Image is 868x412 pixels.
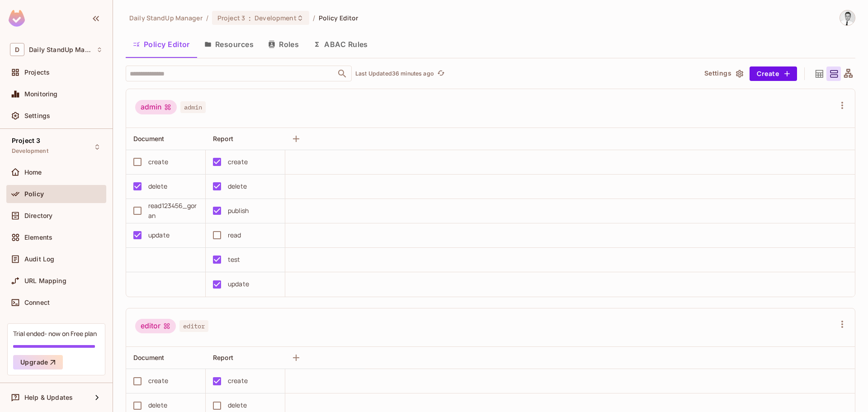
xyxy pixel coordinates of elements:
[261,33,306,56] button: Roles
[133,135,164,142] span: Document
[24,234,52,241] span: Elements
[355,70,434,77] p: Last Updated 36 minutes ago
[228,279,249,289] div: update
[750,66,797,81] button: Create
[24,212,52,219] span: Directory
[148,157,168,167] div: create
[135,319,176,333] div: editor
[24,90,58,98] span: Monitoring
[436,68,447,79] button: refresh
[336,67,349,80] button: Open
[12,147,48,155] span: Development
[197,33,261,56] button: Resources
[148,201,198,221] div: read123456_goran
[24,69,50,76] span: Projects
[24,112,50,119] span: Settings
[701,66,746,81] button: Settings
[24,169,42,176] span: Home
[9,10,25,27] img: SReyMgAAAABJRU5ErkJggg==
[228,206,249,216] div: publish
[206,14,208,22] li: /
[180,101,206,113] span: admin
[228,230,241,240] div: read
[24,256,54,263] span: Audit Log
[228,255,241,265] div: test
[213,354,233,361] span: Report
[10,43,24,56] span: D
[29,46,92,53] span: Workspace: Daily StandUp Manager
[217,14,245,22] span: Project 3
[129,14,203,22] span: the active workspace
[148,376,168,386] div: create
[255,14,296,22] span: Development
[228,400,247,410] div: delete
[148,181,167,191] div: delete
[434,68,447,79] span: Click to refresh data
[13,355,63,369] button: Upgrade
[306,33,375,56] button: ABAC Rules
[179,320,208,332] span: editor
[437,69,445,78] span: refresh
[135,100,177,114] div: admin
[313,14,315,22] li: /
[213,135,233,142] span: Report
[248,14,251,22] span: :
[319,14,359,22] span: Policy Editor
[228,376,248,386] div: create
[13,329,97,338] div: Trial ended- now on Free plan
[24,299,50,306] span: Connect
[24,277,66,284] span: URL Mapping
[24,190,44,198] span: Policy
[148,400,167,410] div: delete
[12,137,40,144] span: Project 3
[126,33,197,56] button: Policy Editor
[228,157,248,167] div: create
[24,394,73,401] span: Help & Updates
[133,354,164,361] span: Document
[148,230,170,240] div: update
[840,10,855,25] img: Goran Jovanovic
[228,181,247,191] div: delete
